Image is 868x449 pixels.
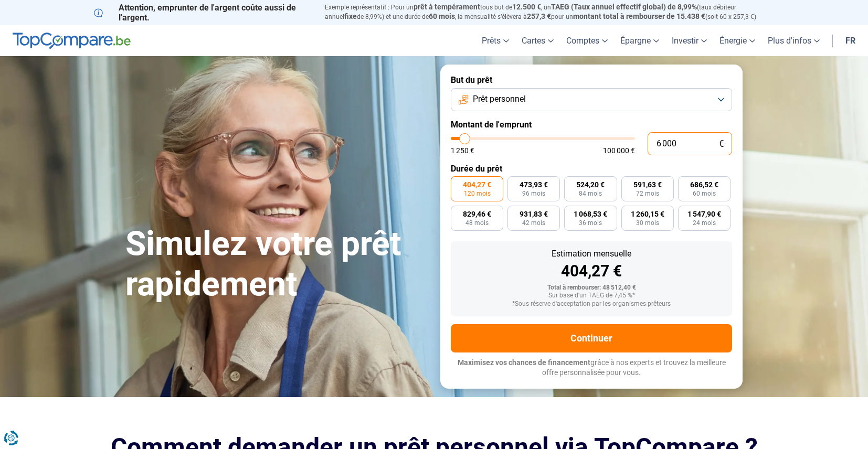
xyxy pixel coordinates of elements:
div: Total à rembourser: 48 512,40 € [459,284,724,292]
span: 60 mois [429,12,455,20]
a: Investir [665,25,713,56]
span: 829,46 € [463,210,491,218]
a: Plus d'infos [761,25,826,56]
span: 473,93 € [520,181,548,188]
button: Prêt personnel [451,88,732,111]
span: 36 mois [579,220,602,226]
a: Cartes [515,25,560,56]
span: 96 mois [522,190,545,197]
span: € [719,140,724,148]
div: Estimation mensuelle [459,250,724,258]
span: 12.500 € [512,3,541,11]
div: *Sous réserve d'acceptation par les organismes prêteurs [459,301,724,308]
span: 100 000 € [603,147,635,154]
span: TAEG (Taux annuel effectif global) de 8,99% [551,3,697,11]
span: Prêt personnel [473,93,526,105]
a: Comptes [560,25,614,56]
button: Continuer [451,324,732,352]
span: 591,63 € [633,181,662,188]
div: 404,27 € [459,263,724,279]
span: 1 068,53 € [574,210,607,218]
span: 42 mois [522,220,545,226]
span: Maximisez vos chances de financement [458,358,590,367]
span: 524,20 € [576,181,605,188]
div: Sur base d'un TAEG de 7,45 %* [459,292,724,300]
span: 257,3 € [527,12,551,20]
a: Énergie [713,25,761,56]
span: 931,83 € [520,210,548,218]
span: 72 mois [636,190,659,197]
label: Durée du prêt [451,164,732,174]
a: fr [839,25,862,56]
span: 1 547,90 € [687,210,721,218]
span: 120 mois [464,190,491,197]
span: 1 250 € [451,147,474,154]
span: 24 mois [693,220,716,226]
span: 686,52 € [690,181,718,188]
span: fixe [344,12,357,20]
span: 404,27 € [463,181,491,188]
a: Prêts [475,25,515,56]
p: grâce à nos experts et trouvez la meilleure offre personnalisée pour vous. [451,358,732,378]
h1: Simulez votre prêt rapidement [125,224,428,305]
span: 1 260,15 € [631,210,664,218]
label: But du prêt [451,75,732,85]
p: Exemple représentatif : Pour un tous but de , un (taux débiteur annuel de 8,99%) et une durée de ... [325,3,774,22]
span: 60 mois [693,190,716,197]
span: 48 mois [465,220,489,226]
span: montant total à rembourser de 15.438 € [573,12,705,20]
p: Attention, emprunter de l'argent coûte aussi de l'argent. [94,3,312,23]
a: Épargne [614,25,665,56]
label: Montant de l'emprunt [451,120,732,130]
span: 30 mois [636,220,659,226]
img: TopCompare [13,33,131,49]
span: prêt à tempérament [414,3,480,11]
span: 84 mois [579,190,602,197]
